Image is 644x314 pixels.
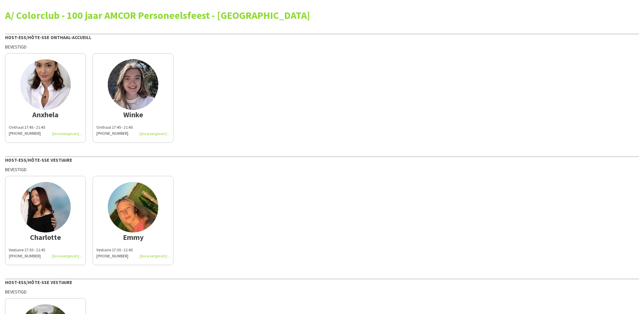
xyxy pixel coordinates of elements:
[96,125,133,130] span: Onthaal 17:45 - 21:45
[9,234,82,240] div: Charlotte
[9,131,41,136] span: [PHONE_NUMBER]
[9,253,82,259] div: [PHONE_NUMBER]
[5,10,639,20] div: A/ Colorclub - 100 jaar AMCOR Personeelsfeest - [GEOGRAPHIC_DATA]
[5,44,639,50] div: Bevestigd
[96,253,128,258] span: [PHONE_NUMBER]
[20,182,71,232] img: thumb-6787dae4be4e4.jpeg
[5,289,639,295] div: Bevestigd
[96,131,128,136] span: [PHONE_NUMBER]
[108,59,158,110] img: thumb-67efc9ad41b8f.jpeg
[108,182,158,232] img: thumb-660fea4a1898e.jpeg
[9,125,45,130] span: Onthaal 17:45 - 21:45
[20,59,71,110] img: thumb-647bc37f33cf4.jpeg
[5,34,639,40] div: Host-ess/Hôte-sse Onthaal-Accueill
[5,156,639,163] div: Host-ess/Hôte-sse Vestiaire
[9,112,82,118] div: Anxhela
[9,247,82,259] div: Vestiaire 17:30 - 21:45
[96,234,170,240] div: Emmy
[96,112,170,118] div: Winke
[5,166,639,172] div: Bevestigd
[96,247,133,252] span: Vestiaire 17:30 - 21:45
[5,279,639,285] div: Host-ess/Hôte-sse Vestiaire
